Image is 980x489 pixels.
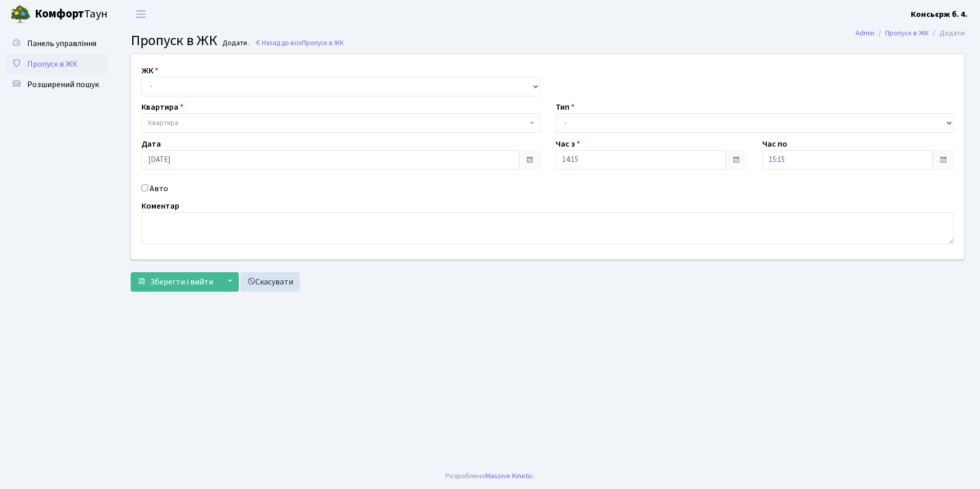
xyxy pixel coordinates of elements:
[5,54,108,74] a: Пропуск в ЖК
[128,6,154,23] button: Переключити навігацію
[302,38,344,48] span: Пропуск в ЖК
[35,6,84,22] b: Комфорт
[485,471,533,481] a: Massive Kinetic
[885,28,929,38] a: Пропуск в ЖК
[148,118,178,128] span: Квартира
[27,58,77,70] span: Пропуск в ЖК
[5,74,108,95] a: Розширений пошук
[445,471,535,482] div: Розроблено .
[141,200,179,212] label: Коментар
[220,39,250,48] small: Додати .
[5,33,108,54] a: Панель управління
[141,65,158,77] label: ЖК
[556,138,580,150] label: Час з
[10,4,31,25] img: logo.png
[141,138,161,150] label: Дата
[911,8,968,21] a: Консьєрж б. 4.
[762,138,787,150] label: Час по
[27,38,96,49] span: Панель управління
[255,38,344,48] a: Назад до всіхПропуск в ЖК
[27,79,99,90] span: Розширений пошук
[141,101,183,113] label: Квартира
[556,101,575,113] label: Тип
[150,182,168,195] label: Авто
[840,23,980,44] nav: breadcrumb
[131,30,217,51] span: Пропуск в ЖК
[855,28,874,38] a: Admin
[911,9,968,20] b: Консьєрж б. 4.
[35,6,108,23] span: Таун
[929,28,965,39] li: Додати
[240,272,300,292] a: Скасувати
[131,272,220,292] button: Зберегти і вийти
[150,276,213,288] span: Зберегти і вийти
